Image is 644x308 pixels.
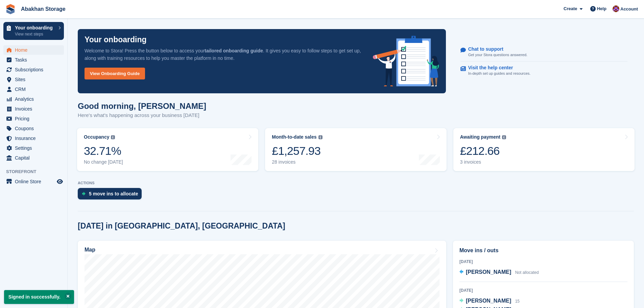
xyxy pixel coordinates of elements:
[78,101,206,111] h1: Good morning, [PERSON_NAME]
[77,128,258,171] a: Occupancy 32.71% No change [DATE]
[459,246,627,255] h2: Move ins / outs
[3,85,64,94] a: menu
[3,55,64,65] a: menu
[85,68,145,79] a: View Onboarding Guide
[318,135,323,139] img: icon-info-grey-7440780725fd019a000dd9b08b2336e03edf1995a4989e88bcd33f0948082b44.svg
[3,104,64,114] a: menu
[205,48,263,53] strong: tailored onboarding guide
[78,221,285,231] h2: [DATE] in [GEOGRAPHIC_DATA], [GEOGRAPHIC_DATA]
[3,75,64,84] a: menu
[460,159,506,165] div: 3 invoices
[3,22,64,40] a: Your onboarding View next steps
[85,36,147,44] p: Your onboarding
[460,62,627,80] a: Visit the help center In-depth set up guides and resources.
[3,45,64,55] a: menu
[18,3,68,15] a: Abakhan Storage
[15,177,55,186] span: Online Store
[460,144,506,158] div: £212.66
[453,128,635,171] a: Awaiting payment £212.66 3 invoices
[3,134,64,143] a: menu
[85,47,362,62] p: Welcome to Stora! Press the button below to access your . It gives you easy to follow steps to ge...
[15,45,55,55] span: Home
[515,270,539,275] span: Not allocated
[468,52,527,58] p: Get your Stora questions answered.
[89,191,138,196] div: 5 move ins to allocate
[272,144,322,158] div: £1,257.93
[78,188,145,203] a: 5 move ins to allocate
[3,94,64,104] a: menu
[4,290,74,304] p: Signed in successfully.
[15,143,55,153] span: Settings
[265,128,446,171] a: Month-to-date sales £1,257.93 28 invoices
[459,259,627,265] div: [DATE]
[468,46,522,52] p: Chat to support
[15,25,55,30] p: Your onboarding
[272,159,322,165] div: 28 invoices
[15,55,55,65] span: Tasks
[459,268,539,277] a: [PERSON_NAME] Not allocated
[564,5,577,12] span: Create
[84,159,123,165] div: No change [DATE]
[459,287,627,293] div: [DATE]
[15,153,55,163] span: Capital
[466,269,511,275] span: [PERSON_NAME]
[82,192,86,196] img: move_ins_to_allocate_icon-fdf77a2bb77ea45bf5b3d319d69a93e2d87916cf1d5bf7949dd705db3b84f3ca.svg
[15,124,55,133] span: Coupons
[460,134,501,140] div: Awaiting payment
[15,31,55,37] p: View next steps
[15,134,55,143] span: Insurance
[3,65,64,74] a: menu
[84,134,109,140] div: Occupancy
[3,177,64,186] a: menu
[3,153,64,163] a: menu
[85,247,95,253] h2: Map
[78,181,634,185] p: ACTIONS
[15,114,55,123] span: Pricing
[459,297,520,306] a: [PERSON_NAME] 15
[597,5,606,12] span: Help
[620,6,638,13] span: Account
[272,134,316,140] div: Month-to-date sales
[468,65,525,71] p: Visit the help center
[515,299,520,304] span: 15
[15,65,55,74] span: Subscriptions
[15,94,55,104] span: Analytics
[15,85,55,94] span: CRM
[3,143,64,153] a: menu
[56,177,64,186] a: Preview store
[468,71,531,76] p: In-depth set up guides and resources.
[613,5,619,12] img: William Abakhan
[3,124,64,133] a: menu
[78,112,206,119] p: Here's what's happening across your business [DATE]
[84,144,123,158] div: 32.71%
[373,36,439,87] img: onboarding-info-6c161a55d2c0e0a8cae90662b2fe09162a5109e8cc188191df67fb4f79e88e88.svg
[502,135,506,139] img: icon-info-grey-7440780725fd019a000dd9b08b2336e03edf1995a4989e88bcd33f0948082b44.svg
[15,75,55,84] span: Sites
[460,43,627,62] a: Chat to support Get your Stora questions answered.
[6,168,67,175] span: Storefront
[5,4,16,14] img: stora-icon-8386f47178a22dfd0bd8f6a31ec36ba5ce8667c1dd55bd0f319d3a0aa187defe.svg
[111,135,115,139] img: icon-info-grey-7440780725fd019a000dd9b08b2336e03edf1995a4989e88bcd33f0948082b44.svg
[466,298,511,304] span: [PERSON_NAME]
[15,104,55,114] span: Invoices
[3,114,64,123] a: menu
